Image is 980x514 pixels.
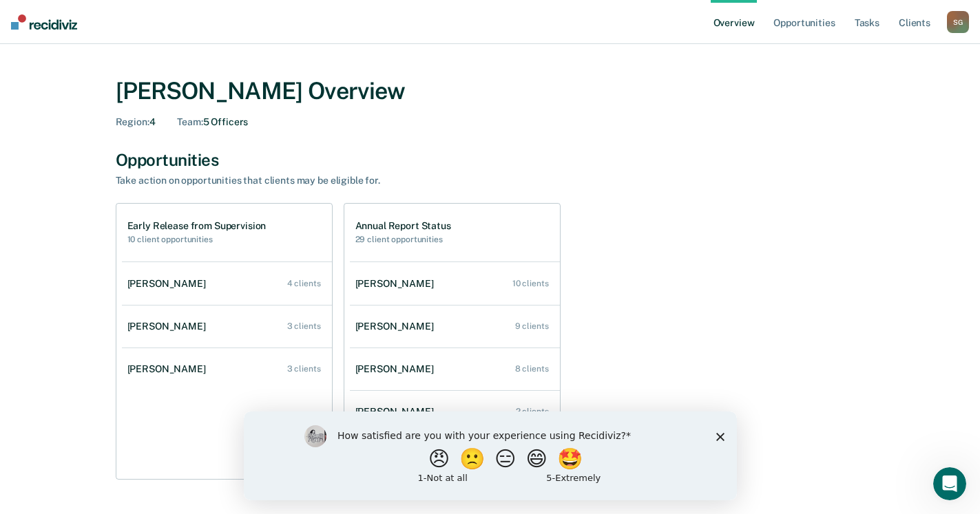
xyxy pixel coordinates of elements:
h1: Early Release from Supervision [127,220,267,232]
div: [PERSON_NAME] Overview [116,77,865,105]
div: Opportunities [116,150,865,170]
div: 4 [116,116,156,128]
iframe: Survey by Kim from Recidiviz [244,411,737,500]
h2: 10 client opportunities [127,235,267,244]
div: S G [947,11,969,33]
h2: 29 client opportunities [355,235,451,244]
span: Team : [177,116,202,127]
div: 9 clients [515,321,549,331]
div: [PERSON_NAME] [127,278,211,290]
div: [PERSON_NAME] [127,363,211,375]
div: Take action on opportunities that clients may be eligible for. [116,175,598,186]
div: 5 Officers [177,116,248,128]
div: 10 clients [512,279,549,288]
div: [PERSON_NAME] [355,278,439,290]
div: 8 clients [515,364,549,374]
div: [PERSON_NAME] [127,321,211,332]
div: 2 clients [516,407,549,416]
div: 3 clients [287,321,321,331]
span: Region : [116,116,149,127]
img: Recidiviz [11,14,77,30]
h1: Annual Report Status [355,220,451,232]
a: [PERSON_NAME] 9 clients [350,307,560,346]
a: [PERSON_NAME] 10 clients [350,264,560,303]
div: 3 clients [287,364,321,374]
a: [PERSON_NAME] 2 clients [350,392,560,431]
div: [PERSON_NAME] [355,406,439,418]
a: [PERSON_NAME] 3 clients [122,350,332,389]
a: [PERSON_NAME] 8 clients [350,350,560,389]
div: [PERSON_NAME] [355,321,439,332]
div: [PERSON_NAME] [355,363,439,375]
div: 4 clients [287,279,321,288]
a: [PERSON_NAME] 3 clients [122,307,332,346]
button: SG [947,11,969,33]
iframe: Intercom live chat [933,467,966,500]
a: [PERSON_NAME] 4 clients [122,264,332,303]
